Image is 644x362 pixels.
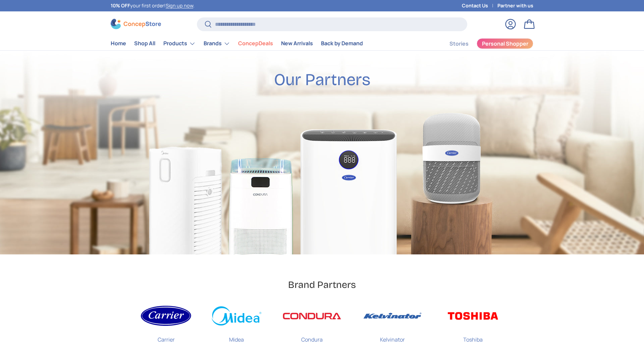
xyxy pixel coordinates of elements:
[111,37,363,50] nav: Primary
[141,302,191,349] a: Carrier
[463,330,483,344] p: Toshiba
[204,37,230,50] a: Brands
[200,37,234,50] summary: Brands
[111,2,130,9] strong: 10% OFF
[282,302,342,349] a: Condura
[380,330,405,344] p: Kelvinator
[211,302,262,349] a: Midea
[134,37,155,50] a: Shop All
[497,2,533,9] a: Partner with us
[482,41,528,46] span: Personal Shopper
[477,38,533,49] a: Personal Shopper
[433,37,533,50] nav: Secondary
[163,37,196,50] a: Products
[111,19,161,29] img: ConcepStore
[462,2,497,9] a: Contact Us
[238,37,273,50] a: ConcepDeals
[111,37,126,50] a: Home
[274,69,370,90] h2: Our Partners
[281,37,313,50] a: New Arrivals
[229,330,244,344] p: Midea
[166,2,193,9] a: Sign up now
[443,302,503,349] a: Toshiba
[301,330,323,344] p: Condura
[159,37,200,50] summary: Products
[288,279,356,291] h2: Brand Partners
[321,37,363,50] a: Back by Demand
[362,302,423,349] a: Kelvinator
[111,2,195,9] p: your first order! .
[449,37,469,50] a: Stories
[158,330,175,344] p: Carrier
